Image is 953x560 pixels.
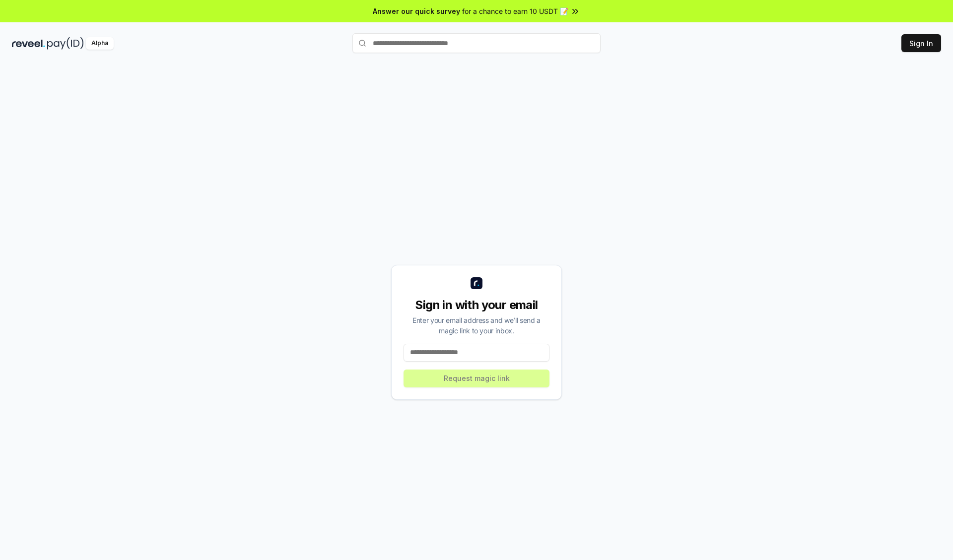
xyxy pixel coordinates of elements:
span: Answer our quick survey [373,6,460,16]
div: Sign in with your email [404,297,549,313]
img: reveel_dark [12,37,45,50]
div: Alpha [86,37,114,50]
button: Sign In [901,34,941,52]
img: pay_id [47,37,84,50]
div: Enter your email address and we’ll send a magic link to your inbox. [404,315,549,336]
span: for a chance to earn 10 USDT 📝 [462,6,568,16]
img: logo_small [471,277,482,289]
